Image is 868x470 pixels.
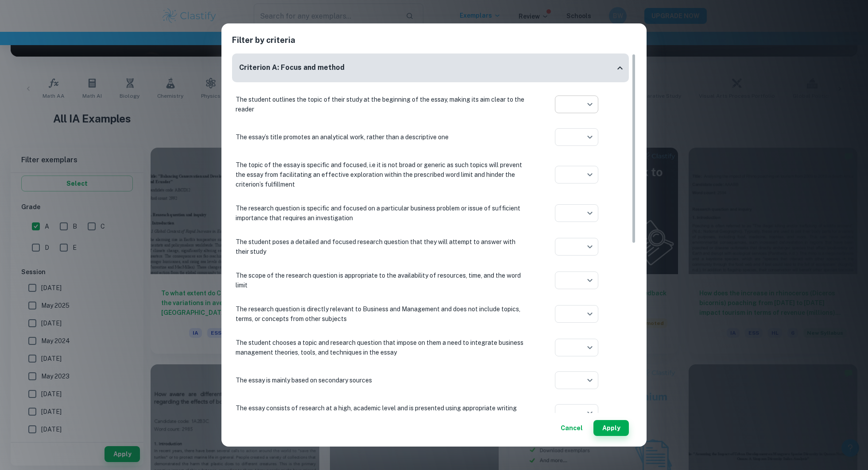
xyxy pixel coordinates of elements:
p: The essay’s title promotes an analytical work, rather than a descriptive one [236,132,528,142]
p: The research question is directly relevant to Business and Management and does not include topics... [236,304,528,324]
p: The topic of the essay is specific and focused, i.e it is not broad or generic as such topics wil... [236,160,528,189]
button: Cancel [557,420,586,436]
p: The student poses a detailed and focused research question that they will attempt to answer with ... [236,237,528,256]
p: The essay consists of research at a high, academic level and is presented using appropriate writi... [236,403,528,423]
h2: Filter by criteria [232,34,636,53]
p: The scope of the research question is appropriate to the availability of resources, time, and the... [236,271,528,290]
p: The essay is mainly based on secondary sources [236,375,528,385]
p: The student chooses a topic and research question that impose on them a need to integrate busines... [236,338,528,357]
div: Criterion A: Focus and method [232,53,629,82]
button: Apply [593,420,629,436]
h6: Criterion A: Focus and method [239,62,345,73]
p: The research question is specific and focused on a particular business problem or issue of suffic... [236,203,528,223]
p: The student outlines the topic of their study at the beginning of the essay, making its aim clear... [236,95,528,114]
